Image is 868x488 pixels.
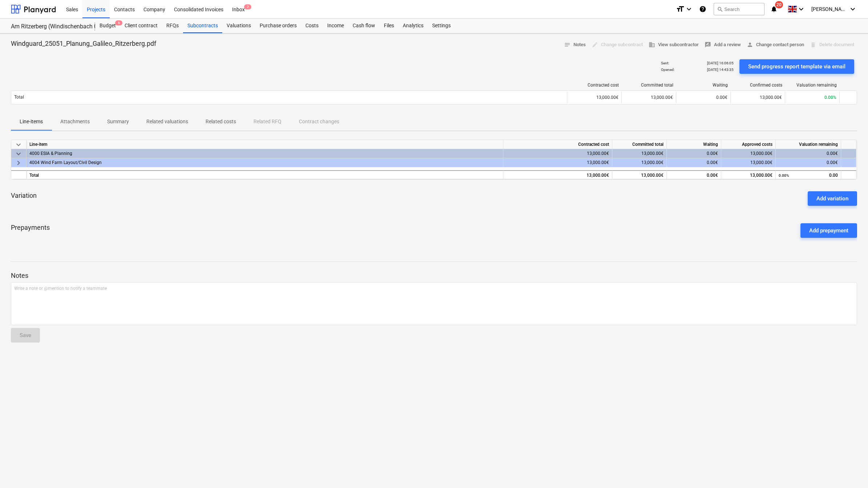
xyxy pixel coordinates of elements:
[398,19,428,33] a: Analytics
[625,83,673,88] div: Committed total
[707,61,734,65] p: [DATE] 16:06:05
[503,149,612,158] div: 13,000.00€
[95,19,120,33] div: Budget
[649,41,699,49] span: View subcontractor
[661,67,674,72] p: Opened :
[60,118,90,125] p: Attachments
[162,19,183,33] a: RFQs
[11,23,86,31] div: Am Ritzerberg (Windischenbach 03)
[702,39,744,51] button: Add a review
[107,118,129,125] p: Summary
[612,140,667,149] div: Committed total
[721,140,776,149] div: Approved costs
[570,83,619,88] div: Contracted cost
[748,62,845,71] div: Send progress report template via email
[20,118,43,125] p: Line-items
[561,39,589,51] button: Notes
[11,39,156,48] p: Windguard_25051_Planung_Galileo_Ritzerberg.pdf
[11,223,50,238] p: Prepayments
[27,170,503,179] div: Total
[679,83,728,88] div: Waiting
[705,41,711,48] span: rate_review
[612,170,667,179] div: 13,000.00€
[721,158,776,167] div: 13,000.00€
[776,140,841,149] div: Valuation remaining
[612,158,667,167] div: 13,000.00€
[739,59,854,74] button: Send progress report template via email
[567,92,621,103] div: 13,000.00€
[323,19,348,33] a: Income
[14,140,23,149] span: keyboard_arrow_down
[734,83,782,88] div: Confirmed costs
[721,149,776,158] div: 13,000.00€
[788,83,837,88] div: Valuation remaining
[380,19,398,33] a: Files
[29,149,500,158] div: 4000 ESIA & Planning
[301,19,323,33] a: Costs
[808,191,857,206] button: Add variation
[744,39,807,51] button: Change contact person
[503,158,612,167] div: 13,000.00€
[29,158,500,167] div: 4004 Wind Farm Layout/Civil Design
[707,67,734,72] p: [DATE] 14:43:35
[11,271,857,280] p: Notes
[14,159,23,167] span: keyboard_arrow_right
[183,19,222,33] a: Subcontracts
[428,19,455,33] a: Settings
[747,41,804,49] span: Change contact person
[776,149,841,158] div: 0.00€
[649,41,655,48] span: business
[564,41,571,48] span: notes
[146,118,188,125] p: Related valuations
[721,170,776,179] div: 13,000.00€
[255,19,301,33] a: Purchase orders
[809,226,848,235] div: Add prepayment
[206,118,236,125] p: Related costs
[503,170,612,179] div: 13,000.00€
[716,95,727,100] span: 0.00€
[747,41,753,48] span: person
[95,19,120,33] a: Budget6
[824,95,836,100] span: 0.00%
[120,19,162,33] a: Client contract
[705,41,741,49] span: Add a review
[800,223,857,238] button: Add prepayment
[816,194,848,203] div: Add variation
[651,95,673,100] span: 13,000.00€
[667,158,721,167] div: 0.00€
[14,94,24,100] p: Total
[667,170,721,179] div: 0.00€
[348,19,380,33] a: Cash flow
[222,19,255,33] a: Valuations
[760,95,782,100] span: 13,000.00€
[14,149,23,158] span: keyboard_arrow_down
[244,4,251,9] span: 2
[779,173,789,177] small: 0.00%
[612,149,667,158] div: 13,000.00€
[646,39,702,51] button: View subcontractor
[779,171,838,180] div: 0.00
[115,20,122,25] span: 6
[11,191,37,200] p: Variation
[667,149,721,158] div: 0.00€
[776,158,841,167] div: 0.00€
[667,140,721,149] div: Waiting
[661,61,669,65] p: Sent :
[27,140,503,149] div: Line-item
[564,41,586,49] span: Notes
[503,140,612,149] div: Contracted cost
